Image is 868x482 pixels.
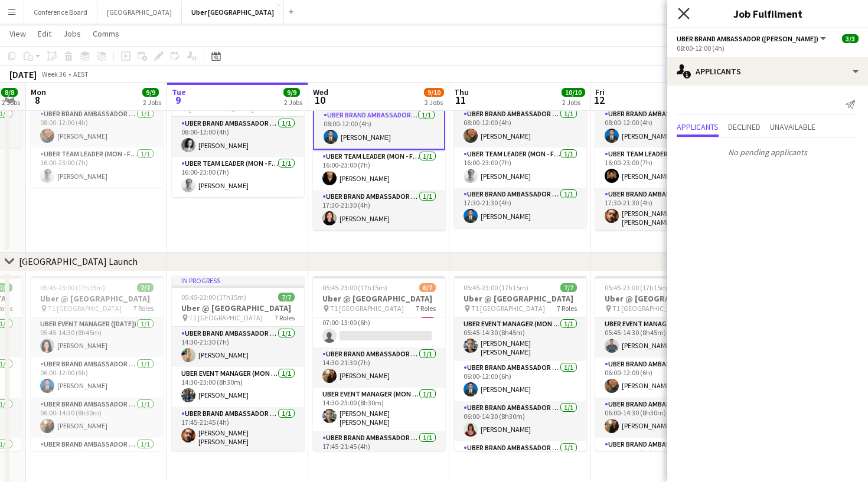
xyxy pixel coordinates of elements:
div: 08:00-12:00 (4h) [677,44,859,53]
app-card-role: UBER Brand Ambassador ([PERSON_NAME])1/117:30-21:30 (4h)[PERSON_NAME] [PERSON_NAME] [595,188,727,231]
app-card-role: UBER Event Manager (Mon - Fri)1/114:30-23:00 (8h30m)[PERSON_NAME] [172,367,304,407]
span: 9/9 [283,88,300,97]
div: Applicants [667,57,868,86]
app-card-role: UBER Brand Ambassador ([PERSON_NAME])1/1 [454,441,586,481]
app-card-role: UBER Brand Ambassador ([PERSON_NAME])1/106:00-14:30 (8h30m)[PERSON_NAME] [454,401,586,441]
app-card-role: UBER Brand Ambassador ([PERSON_NAME])1/108:00-12:00 (4h)[PERSON_NAME] [172,117,304,157]
span: Mon [31,87,46,97]
app-card-role: UBER Brand Ambassador ([PERSON_NAME])1/107:00-13:00 (6h) [31,438,163,478]
span: 9 [170,93,186,107]
app-job-card: 05:45-23:00 (17h15m)7/7Uber @ [GEOGRAPHIC_DATA] T1 [GEOGRAPHIC_DATA]7 RolesUBER Event Manager ([D... [31,276,163,451]
app-card-role: UBER Brand Ambassador ([PERSON_NAME])1/117:30-21:30 (4h)[PERSON_NAME] [313,190,445,230]
app-card-role: Uber Team Leader (Mon - Fri)1/116:00-23:00 (7h)[PERSON_NAME] [31,147,163,188]
button: Conference Board [24,1,97,24]
span: 05:45-23:00 (17h15m) [605,283,670,292]
span: 05:45-23:00 (17h15m) [181,293,246,301]
span: 7/7 [137,283,154,292]
app-card-role: UBER Brand Ambassador ([PERSON_NAME])6I5A0/107:00-13:00 (6h) [313,307,445,347]
span: Declined [728,123,761,131]
div: AEST [73,70,89,78]
button: Uber [GEOGRAPHIC_DATA] [182,1,284,24]
app-card-role: UBER Brand Ambassador ([PERSON_NAME])1/117:30-21:30 (4h)[PERSON_NAME] [454,188,586,228]
p: No pending applicants [667,142,868,162]
span: T1 [GEOGRAPHIC_DATA] [189,313,263,322]
app-job-card: 05:45-23:00 (17h15m)6/7Uber @ [GEOGRAPHIC_DATA] T1 [GEOGRAPHIC_DATA]7 RolesUBER Brand Ambassador ... [313,276,445,451]
app-card-role: UBER Brand Ambassador ([PERSON_NAME])1/106:00-14:30 (8h30m)[PERSON_NAME] [595,398,727,438]
span: 8/8 [1,88,18,97]
div: 08:00-23:00 (15h)3/3Uber @ [MEDICAL_DATA][GEOGRAPHIC_DATA] [GEOGRAPHIC_DATA]3 RolesUBER Brand Amb... [454,55,586,228]
app-card-role: UBER Brand Ambassador ([PERSON_NAME])1/108:00-12:00 (4h)[PERSON_NAME] [31,107,163,147]
span: Edit [38,28,51,39]
span: T1 [GEOGRAPHIC_DATA] [330,304,404,313]
span: 10/10 [562,88,585,97]
span: Unavailable [770,123,815,131]
span: 3/3 [842,34,859,43]
app-job-card: 08:00-23:00 (15h)3/3Uber @ [MEDICAL_DATA][GEOGRAPHIC_DATA] [GEOGRAPHIC_DATA]3 RolesUBER Brand Amb... [595,55,727,230]
span: Thu [454,87,469,97]
span: 7/7 [560,283,577,292]
app-card-role: Uber Team Leader (Mon - Fri)1/116:00-23:00 (7h)[PERSON_NAME] [454,147,586,188]
div: In progress [172,276,304,286]
h3: Job Fulfilment [667,6,868,21]
span: T1 [GEOGRAPHIC_DATA] [48,304,122,313]
span: Comms [93,28,119,39]
app-card-role: UBER Brand Ambassador ([PERSON_NAME])1/117:45-21:45 (4h)[PERSON_NAME] [PERSON_NAME] [172,407,304,451]
span: 9/9 [142,88,159,97]
app-job-card: In progress08:00-23:00 (15h)2/2Uber @ [MEDICAL_DATA][GEOGRAPHIC_DATA] [GEOGRAPHIC_DATA]2 RolesUBE... [172,55,304,197]
span: 6/7 [419,283,436,292]
app-card-role: UBER Brand Ambassador ([PERSON_NAME])1/108:00-12:00 (4h)[PERSON_NAME] [313,107,445,150]
app-card-role: UBER Event Manager (Mon - Fri)1/105:45-14:30 (8h45m)[PERSON_NAME] [PERSON_NAME] [454,317,586,361]
div: 2 Jobs [562,98,585,107]
span: 05:45-23:00 (17h15m) [464,283,528,292]
app-card-role: UBER Brand Ambassador ([PERSON_NAME])1/106:00-12:00 (6h)[PERSON_NAME] [595,358,727,398]
app-card-role: UBER Event Manager (Mon - Fri)1/114:30-23:00 (8h30m)[PERSON_NAME] [PERSON_NAME] [313,388,445,431]
app-job-card: 08:00-23:00 (15h)2/2Uber @ [MEDICAL_DATA][GEOGRAPHIC_DATA] [GEOGRAPHIC_DATA]2 RolesUBER Brand Amb... [31,55,163,188]
span: 7/7 [278,293,295,301]
app-card-role: Uber Team Leader (Mon - Fri)1/116:00-23:00 (7h)[PERSON_NAME] [172,157,304,197]
app-job-card: 05:45-23:00 (17h15m)7/7Uber @ [GEOGRAPHIC_DATA] T1 [GEOGRAPHIC_DATA]7 RolesUBER Event Manager (Mo... [454,276,586,451]
span: 7 Roles [416,304,436,313]
app-card-role: UBER Brand Ambassador ([PERSON_NAME])1/106:00-12:00 (6h)[PERSON_NAME] [31,358,163,398]
h3: Uber @ [GEOGRAPHIC_DATA] [313,293,445,304]
app-job-card: 08:00-23:00 (15h)3/3Uber @ [MEDICAL_DATA][GEOGRAPHIC_DATA] [GEOGRAPHIC_DATA]3 RolesUBER Brand Amb... [313,55,445,230]
app-card-role: UBER Brand Ambassador ([PERSON_NAME])1/108:00-12:00 (4h)[PERSON_NAME] [595,107,727,147]
a: Jobs [58,26,86,41]
span: 9/10 [424,88,444,97]
button: UBER Brand Ambassador ([PERSON_NAME]) [677,34,828,43]
span: 12 [593,93,605,107]
span: Fri [595,87,605,97]
div: [GEOGRAPHIC_DATA] Launch [19,255,138,267]
app-card-role: Uber Team Leader (Mon - Fri)1/116:00-23:00 (7h)[PERSON_NAME] [595,147,727,188]
span: UBER Brand Ambassador (Mon - Fri) [677,34,818,43]
div: 2 Jobs [284,98,302,107]
app-card-role: UBER Brand Ambassador ([PERSON_NAME])1/114:30-21:30 (7h)[PERSON_NAME] [172,327,304,367]
app-job-card: 05:45-23:00 (17h15m)7/7Uber @ [GEOGRAPHIC_DATA] T1 [GEOGRAPHIC_DATA]7 RolesUBER Event Manager (Mo... [595,276,727,451]
span: 05:45-23:00 (17h15m) [322,283,387,292]
span: Jobs [63,28,81,39]
span: Wed [313,87,328,97]
span: T1 [GEOGRAPHIC_DATA] [612,304,686,313]
app-card-role: UBER Brand Ambassador ([PERSON_NAME])1/108:00-12:00 (4h)[PERSON_NAME] [454,107,586,147]
span: 05:45-23:00 (17h15m) [40,283,105,292]
app-job-card: In progress05:45-23:00 (17h15m)7/7Uber @ [GEOGRAPHIC_DATA] T1 [GEOGRAPHIC_DATA]7 Roles[PERSON_NAM... [172,276,304,451]
span: 8 [29,93,46,107]
app-card-role: UBER Brand Ambassador ([PERSON_NAME])1/114:30-21:30 (7h)[PERSON_NAME] [313,347,445,388]
app-card-role: UBER Brand Ambassador ([PERSON_NAME])1/106:00-14:30 (8h30m)[PERSON_NAME] [31,398,163,438]
span: Applicants [677,123,719,131]
span: Week 36 [39,70,68,78]
app-card-role: Uber Team Leader (Mon - Fri)1/116:00-23:00 (7h)[PERSON_NAME] [313,150,445,190]
span: T1 [GEOGRAPHIC_DATA] [471,304,545,313]
span: 7 Roles [275,313,295,322]
app-card-role: UBER Event Manager (Mon - Fri)1/105:45-14:30 (8h45m)[PERSON_NAME] [595,317,727,358]
app-card-role: UBER Brand Ambassador ([PERSON_NAME])1/106:00-12:00 (6h)[PERSON_NAME] [454,361,586,401]
h3: Uber @ [GEOGRAPHIC_DATA] [454,293,586,304]
app-card-role: UBER Brand Ambassador ([PERSON_NAME])1/117:45-21:45 (4h) [313,431,445,475]
app-card-role: UBER Brand Ambassador ([PERSON_NAME])1/107:00-13:00 (6h) [595,438,727,478]
span: View [9,28,26,39]
a: View [5,26,31,41]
